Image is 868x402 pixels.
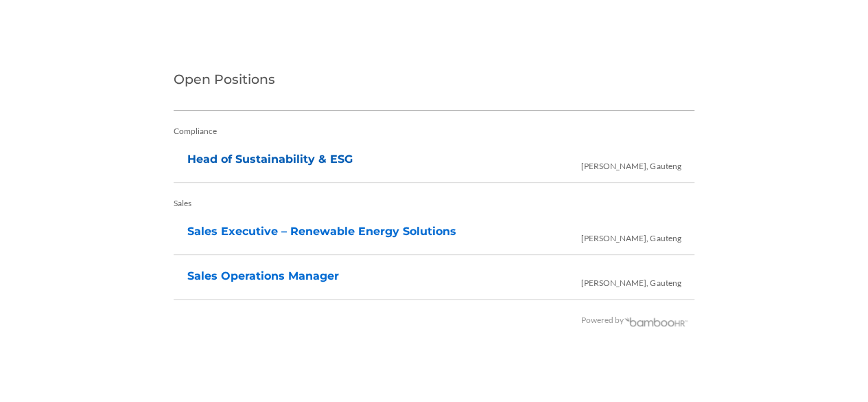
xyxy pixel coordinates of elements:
[174,306,689,334] div: Powered by
[187,269,339,282] a: Sales Operations Manager
[581,219,681,252] span: [PERSON_NAME], Gauteng
[174,190,695,217] div: Sales
[187,153,353,166] a: Head of Sustainability & ESG
[624,315,688,326] img: BambooHR - HR software
[187,225,456,238] a: Sales Executive – Renewable Energy Solutions
[174,118,695,145] div: Compliance
[581,146,681,180] span: [PERSON_NAME], Gauteng
[174,56,695,111] h2: Open Positions
[581,263,681,297] span: [PERSON_NAME], Gauteng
